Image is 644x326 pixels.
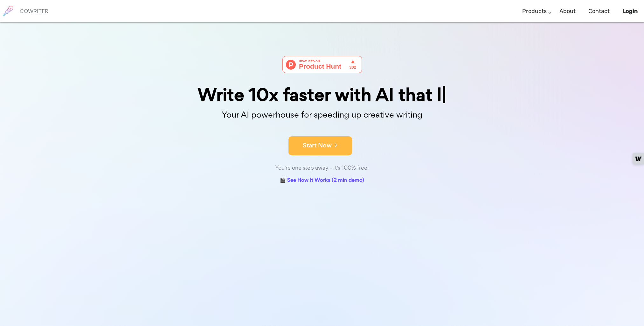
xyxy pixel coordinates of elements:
[20,8,48,14] h6: COWRITER
[163,163,481,173] div: You're one step away - It's 100% free!
[522,2,547,21] a: Products
[622,8,638,15] b: Login
[559,2,576,21] a: About
[288,136,352,155] button: Start Now
[280,176,364,186] a: 🎬 See How It Works (2 min demo)
[163,108,481,122] p: Your AI powerhouse for speeding up creative writing
[282,56,362,73] img: Cowriter - Your AI buddy for speeding up creative writing | Product Hunt
[622,2,638,21] a: Login
[163,86,481,104] div: Write 10x faster with AI that l
[588,2,610,21] a: Contact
